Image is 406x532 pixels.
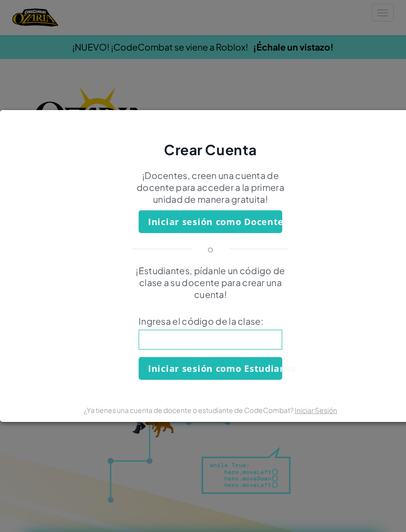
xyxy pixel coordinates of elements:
span: Crear Cuenta [164,141,257,158]
p: o [207,243,213,255]
p: ¡Estudiantes, pídanle un código de clase a su docente para crear una cuenta! [124,265,297,300]
p: ¡Docentes, creen una cuenta de docente para acceder a la primera unidad de manera gratuita! [124,170,297,205]
button: Iniciar sesión como Docente [139,210,282,233]
a: Iniciar Sesión [295,406,337,414]
button: Iniciar sesión como Estudiante [139,357,282,380]
span: ¿Ya tienes una cuenta de docente o estudiante de CodeCombat? [84,406,295,414]
span: Ingresa el código de la clase: [139,315,282,327]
